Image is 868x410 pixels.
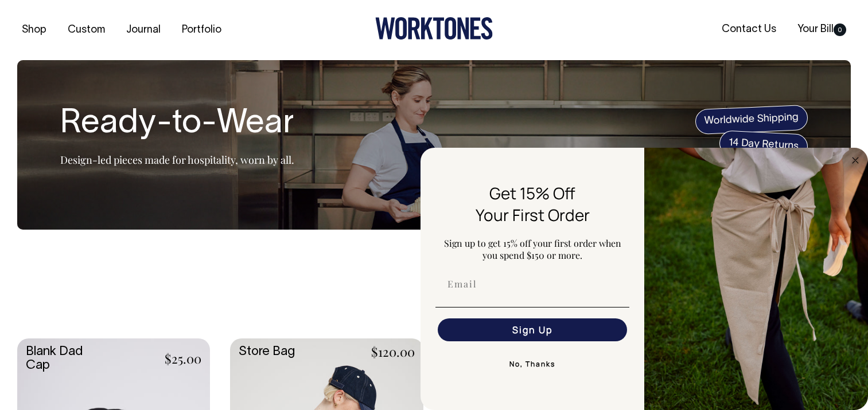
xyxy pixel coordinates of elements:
button: No, Thanks [435,353,629,376]
a: Your Bill0 [793,20,851,39]
div: FLYOUT Form [421,148,868,410]
span: Sign up to get 15% off your first order when you spend $150 or more. [444,237,621,261]
button: Close dialog [848,153,862,167]
button: Sign Up [438,318,627,341]
p: Design-led pieces made for hospitality, worn by all. [60,153,294,167]
span: Worldwide Shipping [695,105,808,135]
img: underline [435,307,629,307]
span: Your First Order [476,204,590,226]
span: 0 [834,23,846,36]
a: Custom [63,21,110,40]
a: Contact Us [717,20,781,39]
a: Portfolio [177,21,226,40]
a: Journal [122,21,165,40]
span: Get 15% Off [489,182,575,204]
a: Shop [17,21,51,40]
h1: Ready-to-Wear [60,106,294,143]
input: Email [438,273,627,295]
span: 14 Day Returns [719,130,808,160]
img: 5e34ad8f-4f05-4173-92a8-ea475ee49ac9.jpeg [644,148,868,410]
